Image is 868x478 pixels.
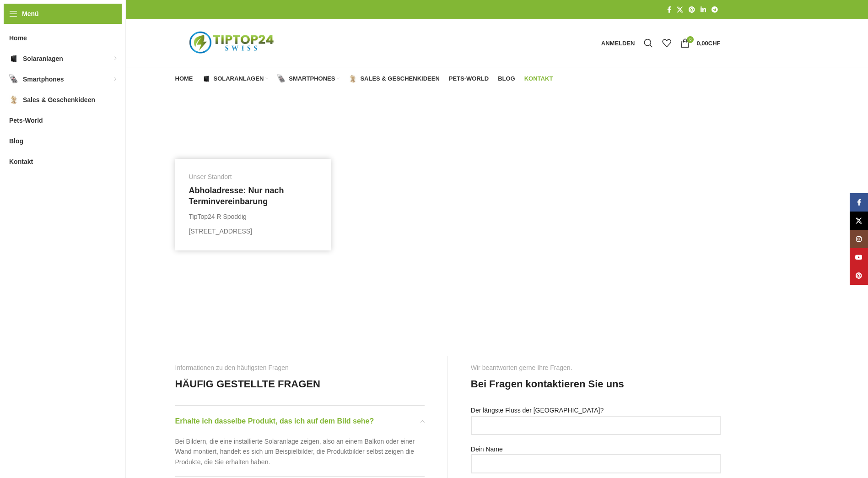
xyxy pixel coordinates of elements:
[23,71,64,87] span: Smartphones
[708,40,721,47] span: CHF
[349,70,439,88] a: Sales & Geschenkideen
[850,266,868,285] a: Pinterest Social Link
[189,173,317,237] a: Infobox-Link
[171,70,558,88] div: Hauptnavigation
[175,75,193,82] span: Home
[471,363,572,373] div: Wir beantworten gerne Ihre Fragen.
[277,75,286,83] img: Smartphones
[175,415,374,427] span: Erhalte ich dasselbe Produkt, das ich auf dem Bild sehe?
[9,133,23,149] span: Blog
[658,34,676,52] div: Meine Wunschliste
[850,248,868,266] a: YouTube Social Link
[22,9,39,19] span: Menü
[597,34,640,52] a: Anmelden
[9,95,18,104] img: Sales & Geschenkideen
[349,75,357,83] img: Sales & Geschenkideen
[471,444,721,473] label: Dein Name
[471,407,604,414] span: Der längste Fluss der [GEOGRAPHIC_DATA]?
[696,40,720,47] bdi: 0,00
[471,416,721,435] input: Der längste Fluss der [GEOGRAPHIC_DATA]?
[676,34,725,52] a: 0 0,00CHF
[698,4,709,16] a: LinkedIn Social Link
[289,75,335,82] span: Smartphones
[23,50,63,67] span: Solaranlagen
[850,230,868,248] a: Instagram Social Link
[850,212,868,230] a: X Social Link
[498,70,515,88] a: Blog
[686,4,698,16] a: Pinterest Social Link
[202,75,210,83] img: Solaranlagen
[664,4,674,16] a: Facebook Social Link
[175,39,290,46] a: Logo der Website
[9,75,18,84] img: Smartphones
[449,75,489,82] span: Pets-World
[9,112,43,129] span: Pets-World
[498,75,515,82] span: Blog
[639,34,658,52] a: Suche
[601,40,635,46] span: Anmelden
[709,4,721,16] a: Telegram Social Link
[23,92,95,108] span: Sales & Geschenkideen
[687,36,694,43] span: 0
[175,363,289,373] div: Informationen zu den häufigsten Fragen
[524,70,553,88] a: Kontakt
[524,75,553,82] span: Kontakt
[471,454,721,473] input: Dein Name
[202,70,269,88] a: Solaranlagen
[9,30,27,46] span: Home
[277,70,340,88] a: Smartphones
[214,75,264,82] span: Solaranlagen
[9,153,33,170] span: Kontakt
[850,193,868,212] a: Facebook Social Link
[449,70,489,88] a: Pets-World
[471,377,624,391] h4: Bei Fragen kontaktieren Sie uns
[175,436,425,467] p: Bei Bildern, die eine installierte Solaranlage zeigen, also an einem Balkon oder einer Wand monti...
[360,75,439,82] span: Sales & Geschenkideen
[175,377,320,391] h4: HÄUFIG GESTELLTE FRAGEN
[674,4,686,16] a: X Social Link
[9,54,18,63] img: Solaranlagen
[175,70,193,88] a: Home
